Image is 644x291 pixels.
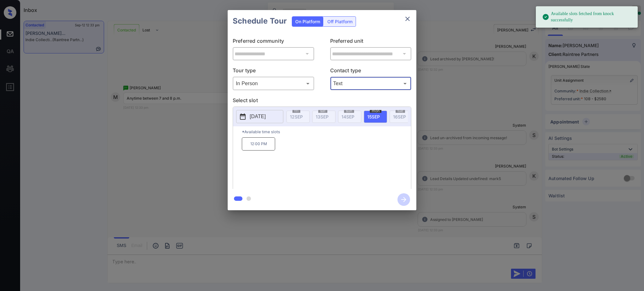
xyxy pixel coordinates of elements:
span: 15 SEP [367,114,380,119]
p: Select slot [233,96,411,107]
button: btn-next [394,191,414,208]
p: 12:00 PM [242,137,275,151]
span: mon [370,109,381,113]
div: Available slots fetched from knock successfully [542,8,633,26]
p: Preferred community [233,37,314,47]
h2: Schedule Tour [228,10,292,32]
p: *Available time slots [242,126,411,137]
div: Text [332,78,410,89]
p: Preferred unit [330,37,412,47]
p: Tour type [233,67,314,77]
button: [DATE] [236,110,283,123]
div: date-select [364,111,387,123]
div: On Platform [292,17,323,26]
p: [DATE] [250,113,266,120]
div: In Person [234,78,313,89]
div: Off Platform [324,17,356,26]
p: Contact type [330,67,412,77]
button: close [401,13,414,25]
